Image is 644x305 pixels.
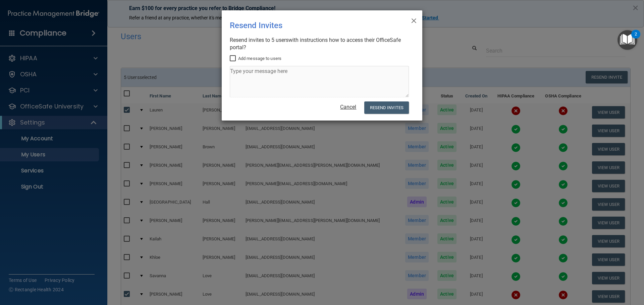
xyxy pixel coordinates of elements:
input: Add message to users [230,56,237,61]
span: s [286,37,288,43]
div: 2 [635,34,637,43]
span: × [411,13,417,26]
button: Open Resource Center, 2 new notifications [618,30,637,50]
a: Cancel [340,104,356,110]
label: Add message to users [230,55,281,63]
div: Resend invites to 5 user with instructions how to access their OfficeSafe portal? [230,36,409,51]
div: Resend Invites [230,16,387,35]
button: Resend Invites [364,101,409,114]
